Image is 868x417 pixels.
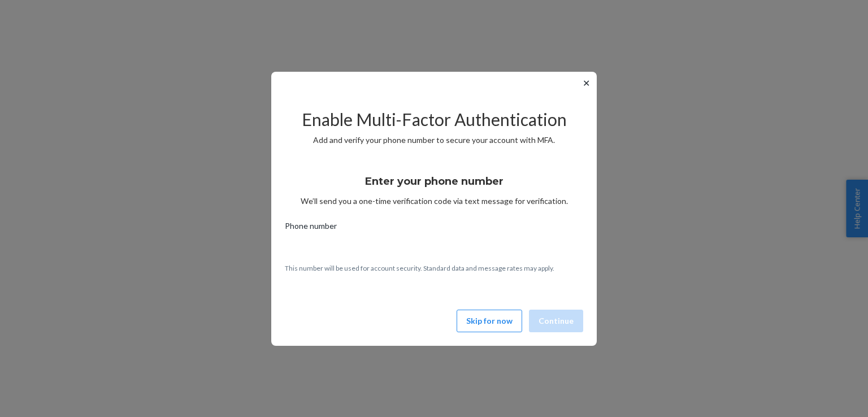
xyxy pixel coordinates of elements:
[529,310,583,332] button: Continue
[285,134,583,146] p: Add and verify your phone number to secure your account with MFA.
[285,110,583,129] h2: Enable Multi-Factor Authentication
[457,310,522,332] button: Skip for now
[365,174,504,189] h3: Enter your phone number
[580,76,592,90] button: ✕
[285,220,337,236] span: Phone number
[285,263,583,273] p: This number will be used for account security. Standard data and message rates may apply.
[285,165,583,207] div: We’ll send you a one-time verification code via text message for verification.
